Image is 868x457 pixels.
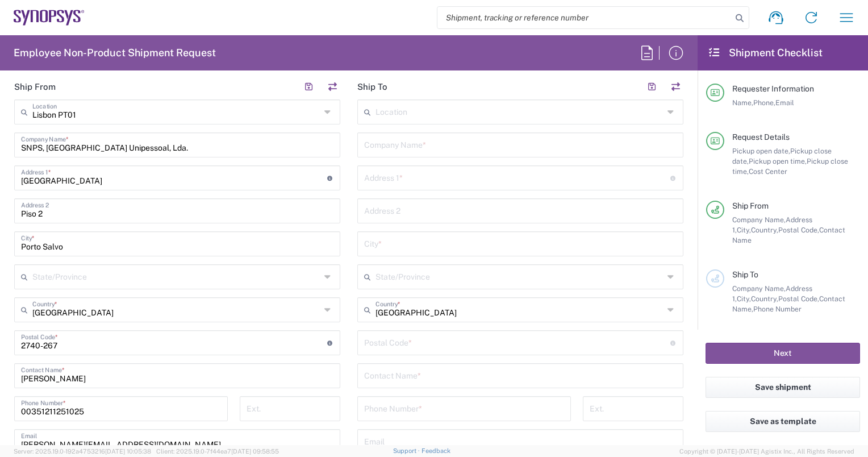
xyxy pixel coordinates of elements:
span: Country, [751,226,778,234]
span: City, [737,226,751,234]
span: Email [775,98,794,107]
h2: Shipment Checklist [708,46,823,60]
button: Save shipment [706,377,860,398]
span: City, [737,294,751,303]
span: Request Details [732,132,790,142]
span: Phone, [753,98,775,107]
span: Postal Code, [778,294,819,303]
input: Shipment, tracking or reference number [437,7,732,28]
button: Next [706,343,860,364]
span: Requester Information [732,84,814,93]
span: Ship To [732,270,758,279]
span: Pickup open time, [749,157,807,165]
button: Save as template [706,411,860,432]
span: Name, [732,98,753,107]
span: [DATE] 09:58:55 [231,448,279,455]
span: Copyright © [DATE]-[DATE] Agistix Inc., All Rights Reserved [679,446,854,456]
span: Company Name, [732,284,786,293]
span: Ship From [732,201,769,210]
a: Support [393,447,422,454]
span: Pickup open date, [732,147,790,155]
span: Company Name, [732,215,786,224]
h2: Employee Non-Product Shipment Request [14,46,216,60]
span: Country, [751,294,778,303]
h2: Ship From [14,81,56,93]
h2: Ship To [357,81,387,93]
span: Phone Number [753,305,802,313]
a: Feedback [422,447,450,454]
span: [DATE] 10:05:38 [105,448,151,455]
span: Cost Center [749,167,787,176]
span: Client: 2025.19.0-7f44ea7 [156,448,279,455]
span: Server: 2025.19.0-192a4753216 [14,448,151,455]
span: Postal Code, [778,226,819,234]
